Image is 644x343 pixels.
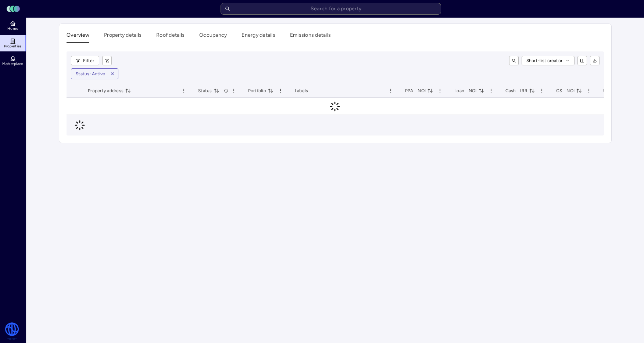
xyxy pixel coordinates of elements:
button: Short-list creator [522,56,575,65]
input: Search for a property [221,3,441,15]
button: toggle search [509,56,519,65]
button: Roof details [156,31,185,43]
span: Short-list creator [526,57,563,64]
span: Home [7,26,18,31]
button: Energy details [241,31,275,43]
span: CS - NOI [556,87,582,94]
span: Properties [4,44,22,48]
button: toggle sorting [427,88,433,94]
span: Property address [88,87,131,94]
span: Marketplace [2,62,23,66]
button: toggle sorting [125,88,131,94]
button: show/hide columns [577,56,587,65]
span: Cash - IRR [505,87,535,94]
button: Filter [71,56,99,65]
span: Labels [295,87,308,94]
img: Watershed [4,322,19,340]
button: toggle sorting [268,88,273,94]
span: Filter [83,57,94,64]
span: PPA - NOI [405,87,433,94]
button: Property details [104,31,142,43]
span: Loan - NOI [454,87,484,94]
button: Occupancy [199,31,227,43]
button: toggle sorting [214,88,219,94]
div: Status: Active [76,70,105,77]
button: toggle sorting [478,88,484,94]
button: Status: Active [71,69,107,79]
button: toggle sorting [529,88,535,94]
button: Emissions details [290,31,331,43]
button: toggle sorting [576,88,582,94]
span: Portfolio [248,87,273,94]
button: Overview [67,31,89,43]
span: Utility [603,87,623,94]
span: Status [198,87,219,94]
